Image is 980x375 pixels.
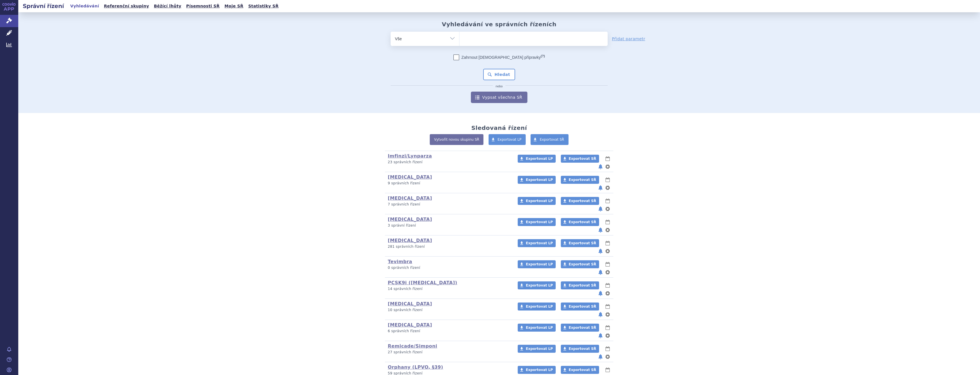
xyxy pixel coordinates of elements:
[605,311,611,318] button: nastavení
[518,324,556,332] a: Exportovat LP
[605,353,611,360] button: nastavení
[430,134,483,145] a: Vytvořit novou skupinu SŘ
[605,184,611,191] button: nastavení
[388,217,432,222] a: [MEDICAL_DATA]
[388,322,432,328] a: [MEDICAL_DATA]
[605,240,611,247] button: lhůty
[518,239,556,247] a: Exportovat LP
[605,155,611,162] button: lhůty
[569,347,596,351] span: Exportovat SŘ
[605,197,611,204] button: lhůty
[561,345,599,353] a: Exportovat SŘ
[526,220,553,224] span: Exportovat LP
[388,329,510,334] p: 6 správních řízení
[388,265,510,270] p: 0 správních řízení
[569,241,596,245] span: Exportovat SŘ
[518,281,556,289] a: Exportovat LP
[471,92,527,103] a: Vypsat všechna SŘ
[518,260,556,268] a: Exportovat LP
[518,197,556,205] a: Exportovat LP
[388,238,432,243] a: [MEDICAL_DATA]
[102,2,151,10] a: Referenční skupiny
[388,153,432,159] a: Imfinzi/Lynparza
[561,239,599,247] a: Exportovat SŘ
[561,218,599,226] a: Exportovat SŘ
[598,332,603,339] button: notifikace
[569,178,596,182] span: Exportovat SŘ
[526,178,553,182] span: Exportovat LP
[598,163,603,170] button: notifikace
[598,248,603,255] button: notifikace
[612,36,645,42] a: Přidat parametr
[498,138,522,142] span: Exportovat LP
[526,347,553,351] span: Exportovat LP
[598,205,603,212] button: notifikace
[518,366,556,374] a: Exportovat LP
[518,303,556,311] a: Exportovat LP
[605,269,611,276] button: nastavení
[184,2,221,10] a: Písemnosti SŘ
[388,343,437,349] a: Remicade/Simponi
[605,332,611,339] button: nastavení
[541,54,545,58] abbr: (?)
[598,184,603,191] button: notifikace
[561,260,599,268] a: Exportovat SŘ
[569,283,596,287] span: Exportovat SŘ
[569,305,596,309] span: Exportovat SŘ
[598,269,603,276] button: notifikace
[526,305,553,309] span: Exportovat LP
[605,261,611,268] button: lhůty
[605,324,611,331] button: lhůty
[598,227,603,233] button: notifikace
[493,85,506,88] i: nebo
[561,281,599,289] a: Exportovat SŘ
[388,174,432,180] a: [MEDICAL_DATA]
[569,220,596,224] span: Exportovat SŘ
[561,324,599,332] a: Exportovat SŘ
[471,124,527,131] h2: Sledovaná řízení
[561,197,599,205] a: Exportovat SŘ
[526,241,553,245] span: Exportovat LP
[569,262,596,266] span: Exportovat SŘ
[561,366,599,374] a: Exportovat SŘ
[526,199,553,203] span: Exportovat LP
[605,227,611,233] button: nastavení
[18,2,69,10] h2: Správní řízení
[388,308,510,312] p: 10 správních řízení
[605,176,611,183] button: lhůty
[526,326,553,330] span: Exportovat LP
[388,259,412,264] a: Tevimbra
[569,199,596,203] span: Exportovat SŘ
[388,364,443,370] a: Orphany (LPVO, §39)
[483,69,515,80] button: Hledat
[605,366,611,373] button: lhůty
[69,2,101,10] a: Vyhledávání
[388,350,510,355] p: 27 správních řízení
[388,202,510,207] p: 7 správních řízení
[388,160,510,165] p: 23 správních řízení
[388,301,432,307] a: [MEDICAL_DATA]
[489,134,526,145] a: Exportovat LP
[598,290,603,297] button: notifikace
[526,262,553,266] span: Exportovat LP
[518,176,556,184] a: Exportovat LP
[246,2,280,10] a: Statistiky SŘ
[518,218,556,226] a: Exportovat LP
[561,155,599,163] a: Exportovat SŘ
[223,2,245,10] a: Moje SŘ
[526,283,553,287] span: Exportovat LP
[442,21,557,28] h2: Vyhledávání ve správních řízeních
[453,55,545,60] label: Zahrnout [DEMOGRAPHIC_DATA] přípravky
[569,368,596,372] span: Exportovat SŘ
[388,280,457,285] a: PCSK9i ([MEDICAL_DATA])
[388,244,510,249] p: 281 správních řízení
[605,345,611,352] button: lhůty
[526,368,553,372] span: Exportovat LP
[569,326,596,330] span: Exportovat SŘ
[526,157,553,161] span: Exportovat LP
[605,219,611,225] button: lhůty
[388,195,432,201] a: [MEDICAL_DATA]
[152,2,183,10] a: Běžící lhůty
[605,282,611,289] button: lhůty
[518,155,556,163] a: Exportovat LP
